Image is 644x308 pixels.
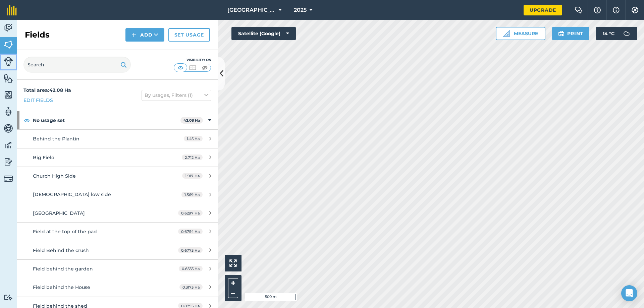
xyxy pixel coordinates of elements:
[228,278,238,288] button: +
[33,284,90,290] span: Field behind the House
[503,30,510,37] img: Ruler icon
[23,97,53,104] a: Edit fields
[33,229,97,235] span: Field at the top of the pad
[189,64,197,71] img: svg+xml;base64,PHN2ZyB4bWxucz0iaHR0cDovL3d3dy53My5vcmcvMjAwMC9zdmciIHdpZHRoPSI1MCIgaGVpZ2h0PSI0MC...
[33,210,85,216] span: [GEOGRAPHIC_DATA]
[182,173,203,179] span: 1.917 Ha
[496,27,545,40] button: Measure
[23,57,131,73] input: Search
[552,27,590,40] button: Print
[17,185,218,203] a: [DEMOGRAPHIC_DATA] low side1.569 Ha
[4,174,13,183] img: svg+xml;base64,PD94bWwgdmVyc2lvbj0iMS4wIiBlbmNvZGluZz0idXRmLTgiPz4KPCEtLSBHZW5lcmF0b3I6IEFkb2JlIE...
[33,136,79,142] span: Behind the Plantin
[17,241,218,259] a: Field Behind the crush0.6773 Ha
[125,28,164,42] button: Add
[294,6,307,14] span: 2025
[174,57,211,63] div: Visibility: On
[603,27,614,40] span: 14 ° C
[4,140,13,150] img: svg+xml;base64,PD94bWwgdmVyc2lvbj0iMS4wIiBlbmNvZGluZz0idXRmLTgiPz4KPCEtLSBHZW5lcmF0b3I6IEFkb2JlIE...
[178,247,203,253] span: 0.6773 Ha
[176,64,185,71] img: svg+xml;base64,PHN2ZyB4bWxucz0iaHR0cDovL3d3dy53My5vcmcvMjAwMC9zdmciIHdpZHRoPSI1MCIgaGVpZ2h0PSI0MC...
[33,111,180,129] strong: No usage set
[17,204,218,222] a: [GEOGRAPHIC_DATA]0.6297 Ha
[228,288,238,298] button: –
[182,155,203,160] span: 2.712 Ha
[23,87,71,93] strong: Total area : 42.08 Ha
[33,191,111,197] span: [DEMOGRAPHIC_DATA] low side
[575,7,583,13] img: Two speech bubbles overlapping with the left bubble in the forefront
[4,57,13,66] img: svg+xml;base64,PD94bWwgdmVyc2lvbj0iMS4wIiBlbmNvZGluZz0idXRmLTgiPz4KPCEtLSBHZW5lcmF0b3I6IEFkb2JlIE...
[593,7,601,13] img: A question mark icon
[17,167,218,185] a: Church High Side1.917 Ha
[4,23,13,33] img: svg+xml;base64,PD94bWwgdmVyc2lvbj0iMS4wIiBlbmNvZGluZz0idXRmLTgiPz4KPCEtLSBHZW5lcmF0b3I6IEFkb2JlIE...
[4,123,13,133] img: svg+xml;base64,PD94bWwgdmVyc2lvbj0iMS4wIiBlbmNvZGluZz0idXRmLTgiPz4KPCEtLSBHZW5lcmF0b3I6IEFkb2JlIE...
[231,27,296,40] button: Satellite (Google)
[183,118,200,123] strong: 42.08 Ha
[178,210,203,216] span: 0.6297 Ha
[17,260,218,278] a: Field behind the garden0.6555 Ha
[17,111,218,129] div: No usage set42.08 Ha
[620,27,633,40] img: svg+xml;base64,PD94bWwgdmVyc2lvbj0iMS4wIiBlbmNvZGluZz0idXRmLTgiPz4KPCEtLSBHZW5lcmF0b3I6IEFkb2JlIE...
[184,136,203,141] span: 1.45 Ha
[613,6,620,14] img: svg+xml;base64,PHN2ZyB4bWxucz0iaHR0cDovL3d3dy53My5vcmcvMjAwMC9zdmciIHdpZHRoPSIxNyIgaGVpZ2h0PSIxNy...
[142,90,211,101] button: By usages, Filters (1)
[4,90,13,100] img: svg+xml;base64,PHN2ZyB4bWxucz0iaHR0cDovL3d3dy53My5vcmcvMjAwMC9zdmciIHdpZHRoPSI1NiIgaGVpZ2h0PSI2MC...
[181,192,203,197] span: 1.569 Ha
[621,285,637,301] div: Open Intercom Messenger
[24,116,30,124] img: svg+xml;base64,PHN2ZyB4bWxucz0iaHR0cDovL3d3dy53My5vcmcvMjAwMC9zdmciIHdpZHRoPSIxOCIgaGVpZ2h0PSIyNC...
[4,40,13,50] img: svg+xml;base64,PHN2ZyB4bWxucz0iaHR0cDovL3d3dy53My5vcmcvMjAwMC9zdmciIHdpZHRoPSI1NiIgaGVpZ2h0PSI2MC...
[4,73,13,83] img: svg+xml;base64,PHN2ZyB4bWxucz0iaHR0cDovL3d3dy53My5vcmcvMjAwMC9zdmciIHdpZHRoPSI1NiIgaGVpZ2h0PSI2MC...
[179,284,203,290] span: 0.3173 Ha
[179,266,203,271] span: 0.6555 Ha
[17,148,218,167] a: Big Field2.712 Ha
[33,155,55,161] span: Big Field
[227,6,276,14] span: [GEOGRAPHIC_DATA]
[524,5,562,15] a: Upgrade
[17,130,218,148] a: Behind the Plantin1.45 Ha
[33,266,93,272] span: Field behind the garden
[17,278,218,296] a: Field behind the House0.3173 Ha
[168,28,210,42] a: Set usage
[33,247,89,253] span: Field Behind the crush
[558,29,565,38] img: svg+xml;base64,PHN2ZyB4bWxucz0iaHR0cDovL3d3dy53My5vcmcvMjAwMC9zdmciIHdpZHRoPSIxOSIgaGVpZ2h0PSIyNC...
[25,29,50,40] h2: Fields
[120,61,127,69] img: svg+xml;base64,PHN2ZyB4bWxucz0iaHR0cDovL3d3dy53My5vcmcvMjAwMC9zdmciIHdpZHRoPSIxOSIgaGVpZ2h0PSIyNC...
[4,107,13,117] img: svg+xml;base64,PD94bWwgdmVyc2lvbj0iMS4wIiBlbmNvZGluZz0idXRmLTgiPz4KPCEtLSBHZW5lcmF0b3I6IEFkb2JlIE...
[17,223,218,241] a: Field at the top of the pad0.6754 Ha
[201,64,209,71] img: svg+xml;base64,PHN2ZyB4bWxucz0iaHR0cDovL3d3dy53My5vcmcvMjAwMC9zdmciIHdpZHRoPSI1MCIgaGVpZ2h0PSI0MC...
[131,31,136,39] img: svg+xml;base64,PHN2ZyB4bWxucz0iaHR0cDovL3d3dy53My5vcmcvMjAwMC9zdmciIHdpZHRoPSIxNCIgaGVpZ2h0PSIyNC...
[596,27,637,40] button: 14 °C
[229,259,237,267] img: Four arrows, one pointing top left, one top right, one bottom right and the last bottom left
[4,157,13,167] img: svg+xml;base64,PD94bWwgdmVyc2lvbj0iMS4wIiBlbmNvZGluZz0idXRmLTgiPz4KPCEtLSBHZW5lcmF0b3I6IEFkb2JlIE...
[631,7,639,13] img: A cog icon
[4,294,13,301] img: svg+xml;base64,PD94bWwgdmVyc2lvbj0iMS4wIiBlbmNvZGluZz0idXRmLTgiPz4KPCEtLSBHZW5lcmF0b3I6IEFkb2JlIE...
[33,173,76,179] span: Church High Side
[7,5,17,15] img: fieldmargin Logo
[178,229,203,234] span: 0.6754 Ha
